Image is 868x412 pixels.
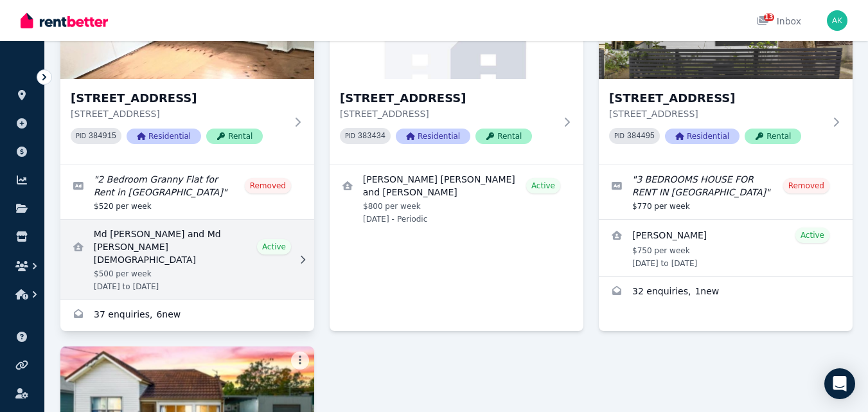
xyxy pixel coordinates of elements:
span: Residential [665,129,740,144]
p: [STREET_ADDRESS] [609,107,824,120]
a: Edit listing: 3 BEDROOMS HOUSE FOR RENT IN LAKEMBA [599,165,853,219]
span: 13 [764,13,774,21]
a: View details for Md Forhad Gazi and Md Mahabub Islam [60,220,314,300]
span: Rental [475,129,532,144]
div: Open Intercom Messenger [824,368,855,399]
span: Residential [127,129,201,144]
span: Rental [745,129,801,144]
button: More options [291,352,309,370]
code: 384915 [89,132,116,141]
code: 384495 [627,132,655,141]
a: View details for Supto Ahmed [599,220,853,276]
p: [STREET_ADDRESS] [71,107,286,120]
small: PID [76,132,86,139]
a: Enquiries for 2/29 Garrong Rd, Lakemba [60,300,314,331]
span: Rental [206,129,263,144]
h3: [STREET_ADDRESS] [609,89,824,107]
small: PID [345,132,355,139]
h3: [STREET_ADDRESS] [71,89,286,107]
div: Inbox [756,15,801,28]
p: [STREET_ADDRESS] [340,107,555,120]
a: View details for Magdy Reiad Fathalla Hassan and Fatmaelzahra Mohamed [330,165,583,232]
small: PID [614,132,624,139]
code: 383434 [358,132,385,141]
a: Edit listing: 2 Bedroom Granny Flat for Rent in Lakemba [60,165,314,219]
span: Residential [396,129,470,144]
h3: [STREET_ADDRESS] [340,89,555,107]
a: Enquiries for 29 Garrong Rd, Lakemba [599,277,853,308]
img: RentBetter [21,11,108,30]
img: Azad Kalam [827,10,847,31]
